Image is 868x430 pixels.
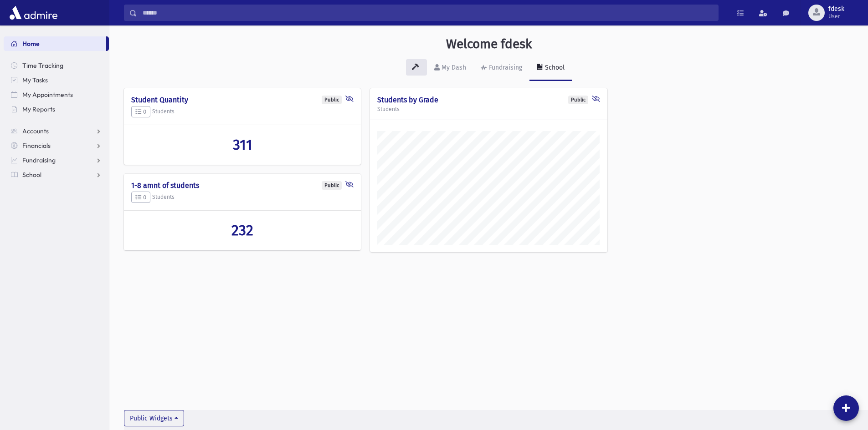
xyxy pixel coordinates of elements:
span: My Appointments [22,91,73,99]
h4: Students by Grade [377,96,600,104]
h3: Welcome fdesk [446,36,532,52]
span: Accounts [22,127,49,135]
h4: Student Quantity [131,96,354,104]
a: School [4,167,109,182]
div: Public [322,181,342,190]
a: Fundraising [473,56,529,81]
a: School [529,56,572,81]
a: Accounts [4,124,109,138]
h5: Students [131,192,354,203]
span: School [22,171,41,179]
a: My Reports [4,102,109,116]
a: 311 [131,136,354,153]
h5: Students [131,106,354,118]
span: fdesk [828,5,844,13]
a: My Tasks [4,73,109,87]
span: 0 [135,194,146,201]
span: Fundraising [22,156,56,164]
span: User [828,13,844,20]
div: Public [568,96,588,104]
span: 0 [135,108,146,115]
button: 0 [131,106,150,118]
h4: 1-8 amnt of students [131,181,354,190]
a: 232 [131,222,354,239]
a: Home [4,36,106,51]
span: Financials [22,142,51,150]
span: 232 [231,222,253,239]
span: My Tasks [22,76,48,84]
div: School [543,64,565,71]
input: Search [137,5,718,21]
span: Time Tracking [22,61,63,70]
button: Public Widgets [124,410,184,426]
a: My Dash [427,56,473,81]
img: AdmirePro [7,4,60,22]
span: Home [22,40,40,48]
button: 0 [131,192,150,203]
a: My Appointments [4,87,109,102]
span: My Reports [22,105,55,113]
a: Financials [4,138,109,153]
h5: Students [377,106,600,112]
div: My Dash [440,64,466,71]
a: Time Tracking [4,58,109,73]
div: Fundraising [487,64,522,71]
span: 311 [233,136,252,153]
a: Fundraising [4,153,109,167]
div: Public [322,96,342,104]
